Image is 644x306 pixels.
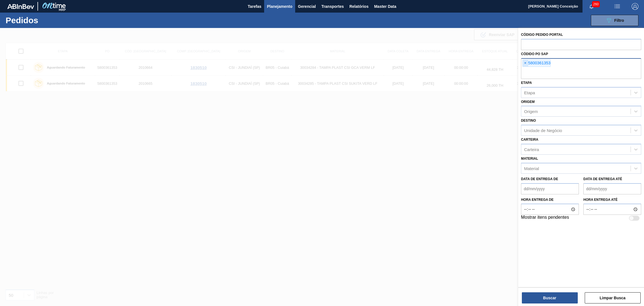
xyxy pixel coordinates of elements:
[583,177,622,181] label: Data de Entrega até
[614,3,621,10] img: userActions
[6,17,91,23] h1: Pedidos
[523,60,528,67] span: ×
[583,3,600,10] button: Notificações
[374,3,396,10] span: Master Data
[298,3,316,10] span: Gerencial
[521,33,563,37] label: Código Pedido Portal
[524,147,539,152] div: Carteira
[524,166,539,171] div: Material
[521,100,535,104] label: Origem
[521,196,579,204] label: Hora entrega de
[521,81,532,85] label: Etapa
[7,4,34,9] img: TNhmsLtSVTkK8tSr43FrP2fwEKptu5GPRR3wAAAABJRU5ErkJggg==
[524,90,535,95] div: Etapa
[583,196,641,204] label: Hora entrega até
[521,119,536,123] label: Destino
[591,15,638,26] button: Filtro
[592,1,600,7] span: 260
[614,18,624,23] span: Filtro
[521,183,579,194] input: dd/mm/yyyy
[521,215,569,222] label: Mostrar itens pendentes
[349,3,368,10] span: Relatórios
[524,128,562,133] div: Unidade de Negócio
[521,157,538,161] label: Material
[248,3,261,10] span: Tarefas
[521,138,538,142] label: Carteira
[521,177,558,181] label: Data de Entrega de
[632,3,638,10] img: Logout
[583,183,641,194] input: dd/mm/yyyy
[321,3,344,10] span: Transportes
[524,109,538,114] div: Origem
[522,60,551,67] div: 5800361353
[521,52,548,56] label: Códido PO SAP
[267,3,292,10] span: Planejamento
